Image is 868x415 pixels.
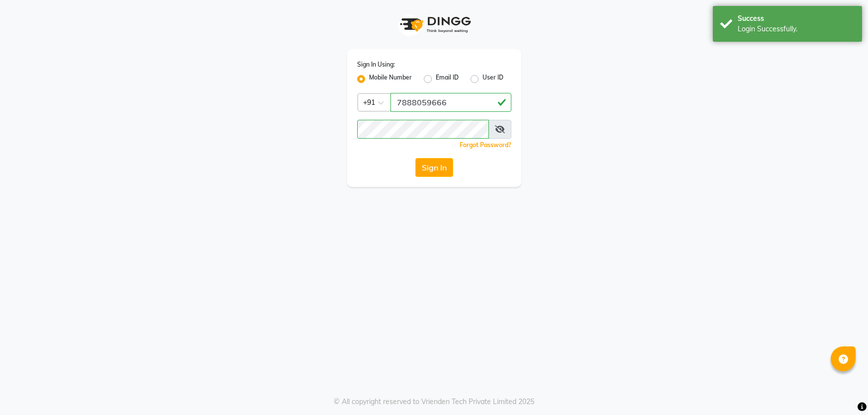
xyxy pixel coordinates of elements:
div: Login Successfully. [738,24,855,34]
img: logo1.svg [394,10,474,39]
label: Mobile Number [369,73,412,85]
a: Forgot Password? [460,141,511,149]
label: Sign In Using: [357,60,395,69]
label: User ID [482,73,503,85]
button: Sign In [415,158,453,177]
label: Email ID [436,73,459,85]
input: Username [390,93,511,112]
input: Username [357,120,489,139]
div: Success [738,13,855,24]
